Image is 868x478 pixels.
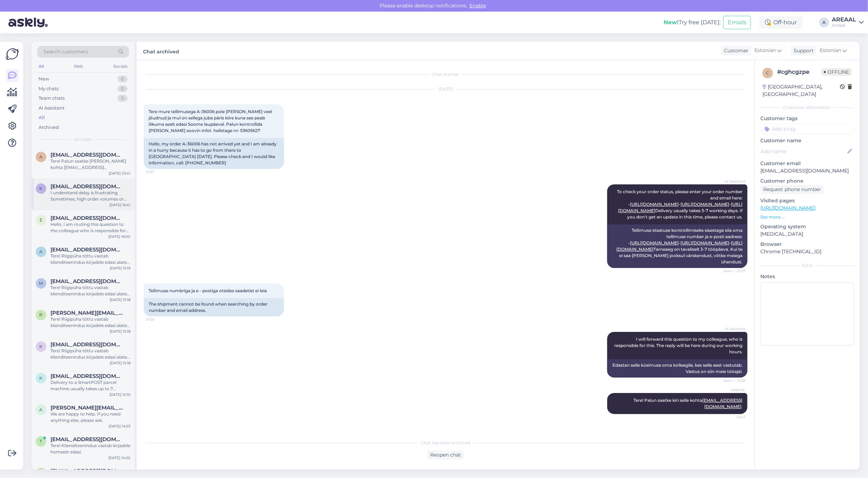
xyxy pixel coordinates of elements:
div: Tere! Klienditeenindus vastab kirjadele homsest edasi. [50,443,130,455]
p: [EMAIL_ADDRESS][DOMAIN_NAME] [760,167,854,175]
div: [DATE] 15:18 [110,297,130,302]
span: To check your order status, please enter your order number and email here: - - - Delivery usually... [617,189,744,220]
span: AI Assistant [719,326,745,332]
div: Reopen chat [427,450,464,460]
span: AREAAL [719,387,745,393]
div: A [819,18,829,27]
div: [DATE] 15:19 [110,266,130,271]
span: r [40,312,43,317]
div: I understand delay is frustrating. Sometimes, high order volumes or supply chain issues cause thi... [50,190,130,202]
span: aldraama@gmail.com [50,247,123,253]
div: [DATE] 16:00 [108,234,130,239]
div: Tere! Riigipüha tõttu vastab klienditeenindus kirjadele edasi alates 21.08. Kui Teil on tellimuse... [50,284,130,297]
img: Askly Logo [6,47,19,61]
div: 0 [117,95,128,102]
div: [DATE] 23:41 [109,171,130,176]
p: Customer phone [760,177,854,185]
div: Customer information [760,104,854,111]
span: a [40,407,43,412]
div: Hello, my order A-36006 has not arrived yet and I am already in a hurry because it has to go from... [144,138,284,169]
input: Add name [761,148,846,155]
span: a [40,154,43,159]
div: Hello, I am routing this question to the colleague who is responsible for this topic. The reply m... [50,221,130,234]
div: [DATE] 15:10 [109,392,130,397]
div: [GEOGRAPHIC_DATA], [GEOGRAPHIC_DATA] [762,83,840,98]
div: Tere! Riigipüha tõttu vastab klienditeenindus kirjadele edasi alates 21.08. Kui Teil on tellimuse... [50,316,130,329]
div: All [39,114,45,121]
span: t [40,439,42,444]
div: Request phone number [760,185,824,194]
div: Web [73,62,85,71]
span: k [40,375,43,381]
div: Archived [39,124,59,131]
span: erikpetrov23@gmail.com [50,215,123,221]
a: [EMAIL_ADDRESS][DOMAIN_NAME] [702,398,742,409]
span: Estonian [754,47,776,54]
label: Chat archived [143,46,179,55]
span: All chats [74,136,92,143]
span: a [40,249,43,254]
p: Customer name [760,137,854,144]
span: andrejs@eurodigital.eu [50,405,123,411]
p: See more ... [760,214,854,220]
div: AREAAL [832,17,856,22]
b: New! [664,19,679,26]
a: [URL][DOMAIN_NAME] [760,205,815,211]
div: [DATE] 14:20 [108,455,130,460]
span: 21:58 [146,317,172,322]
div: All [37,62,45,71]
div: We are happy to help. If you need anything else, please ask. [50,411,130,424]
span: thesannur@gmail.com [50,436,123,443]
div: [DATE] [144,86,747,92]
p: [MEDICAL_DATA] [760,230,854,238]
span: m [39,281,43,286]
span: Search customers [43,48,88,55]
span: Tellimuse numbriga ja e - postiga otsides saadetist ei leia [149,288,267,293]
div: [DATE] 15:18 [110,360,130,366]
span: I will forward this question to my colleague, who is responsible for this. The reply will be here... [614,336,744,354]
div: Customer [721,47,748,54]
span: AI Assistant [719,179,745,184]
a: [URL][DOMAIN_NAME] [680,240,729,245]
input: Add a tag [760,124,854,134]
div: Extra [760,262,854,269]
div: Tere! Riigipüha tõttu vastab klienditeenindus kirjadele edasi alates 21.08. Kui Teil on tellimuse... [50,348,130,360]
a: AREAALAreaal [832,17,864,28]
div: # cghcgzpe [777,68,821,76]
div: Tere! Riigipüha tõttu vastab klienditeenindus kirjadele edasi alates 21.08. Kui soovite tellimust... [50,253,130,266]
div: [DATE] 16:41 [109,202,130,208]
span: Seen ✓ 21:57 [719,268,745,274]
span: richard.koppel@mail.ee [50,310,123,316]
p: Customer email [760,160,854,167]
div: AI Assistant [39,105,65,112]
span: e [40,217,42,223]
span: mihkelrannala05@gmail.com [50,278,123,284]
span: kasemetsamesi@gmail.com [50,341,123,348]
span: k [40,186,43,191]
p: Visited pages [760,197,854,204]
a: [URL][DOMAIN_NAME] [630,202,679,207]
span: Tere! Palun saatke kiri selle kohta . [633,398,742,409]
div: Tere! Palun saatke [PERSON_NAME] kohta [EMAIL_ADDRESS][DOMAIN_NAME]. [50,158,130,171]
div: Off-hour [759,16,802,29]
p: Browser [760,241,854,248]
div: [DATE] 15:18 [110,329,130,334]
div: New [39,76,49,83]
a: [URL][DOMAIN_NAME] [680,202,729,207]
button: Emails [723,16,751,29]
span: k [40,344,43,349]
span: c [766,70,769,76]
div: Try free [DATE]: [664,18,720,27]
div: [DATE] 14:53 [109,424,130,429]
span: kozatsjok2007@gmail.com [50,183,123,190]
div: Areaal [832,22,856,28]
div: 0 [117,76,128,83]
div: Edastan selle küsimuse oma kolleegile, kes selle eest vastutab. Vastus on siin meie tööajal. [607,359,747,378]
span: mesevradaniil@gmail.com [50,468,123,474]
a: [URL][DOMAIN_NAME] [630,240,679,245]
div: The shipment cannot be found when searching by order number and email address. [144,298,284,316]
span: Chat has been archived [421,440,470,446]
p: Chrome [TECHNICAL_ID] [760,248,854,255]
span: Estonian [820,47,841,54]
span: Tere mure tellimusega A-36006 pole [PERSON_NAME] veel jõudnud ja mul on sellega juba päris kiire ... [149,109,273,133]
